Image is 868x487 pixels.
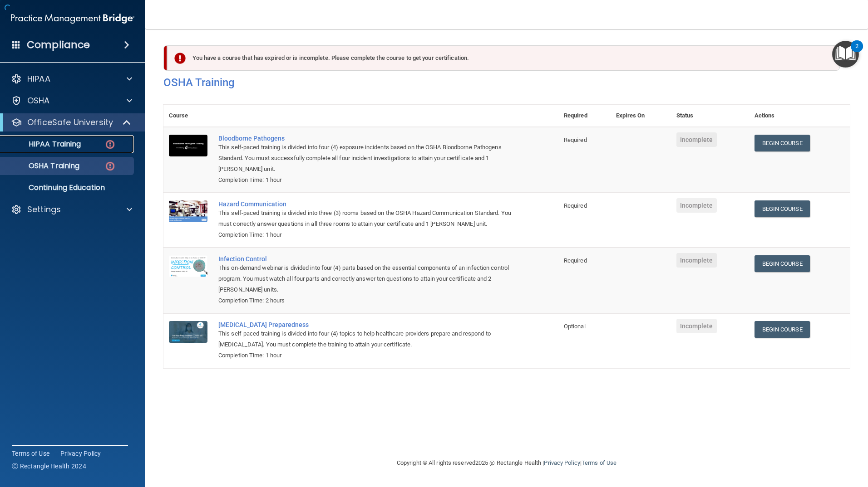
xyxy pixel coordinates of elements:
div: Completion Time: 2 hours [218,295,513,306]
div: This self-paced training is divided into four (4) topics to help healthcare providers prepare and... [218,328,513,350]
span: Incomplete [676,132,717,147]
div: 2 [855,46,858,58]
a: Bloodborne Pathogens [218,135,513,142]
a: HIPAA [11,73,132,84]
h4: OSHA Training [163,76,850,89]
a: Begin Course [755,200,810,217]
a: Begin Course [755,135,810,151]
th: Required [558,105,611,127]
div: Completion Time: 1 hour [218,229,513,240]
a: Privacy Policy [544,459,580,466]
img: danger-circle.6113f641.png [104,161,116,172]
img: PMB logo [11,10,134,28]
p: OSHA [27,95,50,106]
button: Open Resource Center, 2 new notifications [832,41,859,68]
span: Required [564,202,587,209]
div: Completion Time: 1 hour [218,350,513,361]
th: Expires On [611,105,671,127]
span: Ⓒ Rectangle Health 2024 [12,462,86,471]
img: exclamation-circle-solid-danger.72ef9ffc.png [174,53,186,64]
a: Infection Control [218,255,513,263]
a: OSHA [11,95,132,106]
span: Incomplete [676,253,717,268]
a: Settings [11,204,132,215]
a: Begin Course [755,321,810,338]
th: Status [671,105,749,127]
div: You have a course that has expired or is incomplete. Please complete the course to get your certi... [167,45,840,71]
p: HIPAA [27,73,50,84]
th: Actions [749,105,850,127]
span: Incomplete [676,198,717,213]
img: danger-circle.6113f641.png [104,139,116,150]
span: Incomplete [676,319,717,333]
a: Terms of Use [582,459,616,466]
div: Completion Time: 1 hour [218,175,513,185]
div: This self-paced training is divided into three (3) rooms based on the OSHA Hazard Communication S... [218,208,513,229]
p: OfficeSafe University [27,117,113,128]
a: Hazard Communication [218,200,513,208]
a: Begin Course [755,255,810,272]
span: Required [564,257,587,264]
p: HIPAA Training [6,140,81,149]
th: Course [163,105,213,127]
a: [MEDICAL_DATA] Preparedness [218,321,513,328]
h4: Compliance [27,39,90,51]
a: Privacy Policy [60,449,101,458]
div: Copyright © All rights reserved 2025 @ Rectangle Health | | [341,448,672,477]
p: Settings [27,204,61,215]
a: Terms of Use [12,449,49,458]
a: OfficeSafe University [11,117,132,128]
span: Optional [564,323,586,330]
div: This self-paced training is divided into four (4) exposure incidents based on the OSHA Bloodborne... [218,142,513,175]
p: OSHA Training [6,161,79,170]
p: Continuing Education [6,183,130,192]
span: Required [564,136,587,143]
div: This on-demand webinar is divided into four (4) parts based on the essential components of an inf... [218,263,513,295]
